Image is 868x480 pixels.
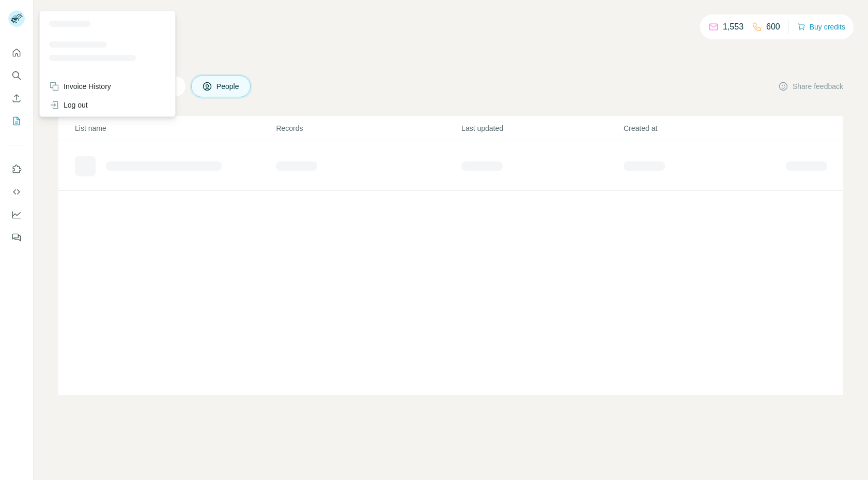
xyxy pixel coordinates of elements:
div: Invoice History [49,81,111,92]
button: Feedback [8,228,25,247]
button: Share feedback [778,81,843,92]
button: Enrich CSV [8,89,25,108]
button: My lists [8,112,25,130]
div: Log out [49,100,88,110]
button: Use Surfe on LinkedIn [8,160,25,178]
button: Dashboard [8,205,25,224]
p: Created at [624,123,785,133]
p: 600 [766,21,780,33]
button: Use Surfe API [8,183,25,201]
p: List name [75,123,275,133]
button: Search [8,66,25,85]
p: Records [276,123,460,133]
p: 1,553 [723,21,743,33]
p: Last updated [461,123,623,133]
span: People [216,81,240,92]
button: Quick start [8,43,25,62]
button: Buy credits [797,20,845,34]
